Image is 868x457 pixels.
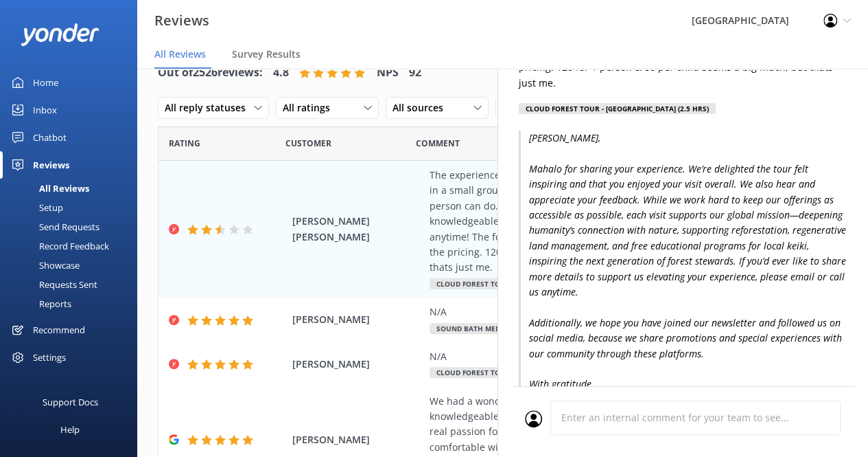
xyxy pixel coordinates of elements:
[292,312,423,327] span: [PERSON_NAME]
[60,416,80,443] div: Help
[519,103,716,114] div: Cloud Forest Tour - [GEOGRAPHIC_DATA] (2.5 hrs)
[33,316,85,344] div: Recommend
[8,236,109,256] div: Record Feedback
[8,256,137,275] a: Showcase
[285,137,331,150] span: Date
[8,294,137,313] a: Reports
[169,137,200,150] span: Date
[430,349,754,364] div: N/A
[292,214,423,245] span: [PERSON_NAME] [PERSON_NAME]
[409,64,421,82] h4: 92
[33,151,69,179] div: Reviews
[232,47,301,61] span: Survey Results
[33,124,67,151] div: Chatbot
[8,179,89,198] div: All Reviews
[8,179,137,198] a: All Reviews
[430,278,626,289] span: Cloud Forest Tour - [GEOGRAPHIC_DATA] (2.5 hrs)
[292,432,423,447] span: [PERSON_NAME]
[430,304,754,320] div: N/A
[21,23,99,46] img: yonder-white-logo.png
[525,410,542,427] img: user_profile.svg
[392,100,451,115] span: All sources
[273,64,289,82] h4: 4.8
[154,47,206,61] span: All Reviews
[8,275,97,294] div: Requests Sent
[8,217,137,236] a: Send Requests
[416,137,460,150] span: Question
[430,168,754,276] div: The experience itself was amazing! We got to learn about the forest & in a small group of 4. It’s...
[519,131,847,408] p: [PERSON_NAME], Mahalo for sharing your experience. We’re delighted the tour felt inspiring and th...
[165,100,254,115] span: All reply statuses
[33,96,57,124] div: Inbox
[8,256,80,275] div: Showcase
[430,367,622,378] span: Cloud Forest Tour - Pantropical Trail (1.5 hr)
[33,344,66,371] div: Settings
[8,294,71,313] div: Reports
[8,236,137,256] a: Record Feedback
[33,69,58,96] div: Home
[8,275,137,294] a: Requests Sent
[8,198,63,217] div: Setup
[430,323,569,334] span: Sound Bath Meditation Journey
[158,64,263,82] h4: Out of 2526 reviews:
[154,10,209,32] h3: Reviews
[292,357,423,372] span: [PERSON_NAME]
[8,217,99,236] div: Send Requests
[377,64,399,82] h4: NPS
[283,100,338,115] span: All ratings
[8,198,137,217] a: Setup
[43,388,98,416] div: Support Docs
